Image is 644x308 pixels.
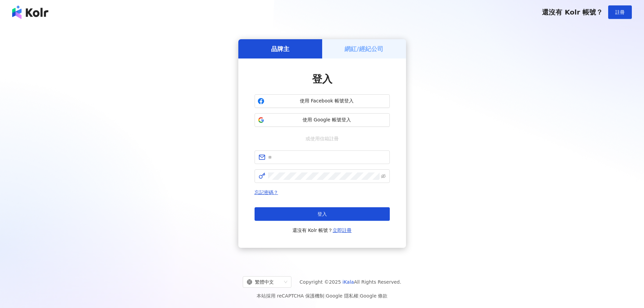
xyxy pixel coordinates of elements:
[255,207,390,221] button: 登入
[12,5,48,19] img: logo
[300,278,401,286] span: Copyright © 2025 All Rights Reserved.
[271,45,289,53] h5: 品牌主
[542,8,603,16] span: 還沒有 Kolr 帳號？
[360,293,387,299] a: Google 條款
[312,73,332,85] span: 登入
[255,94,390,108] button: 使用 Facebook 帳號登入
[615,9,625,15] span: 註冊
[267,117,387,123] span: 使用 Google 帳號登入
[301,135,343,142] span: 或使用信箱註冊
[257,292,387,300] span: 本站採用 reCAPTCHA 保護機制
[344,45,383,53] h5: 網紅/經紀公司
[342,279,354,285] a: iKala
[608,5,632,19] button: 註冊
[317,211,327,217] span: 登入
[255,113,390,127] button: 使用 Google 帳號登入
[333,228,352,233] a: 立即註冊
[292,226,352,234] span: 還沒有 Kolr 帳號？
[381,174,386,179] span: eye-invisible
[326,293,358,299] a: Google 隱私權
[358,293,360,299] span: |
[267,98,387,104] span: 使用 Facebook 帳號登入
[255,190,278,195] a: 忘記密碼？
[247,277,281,287] div: 繁體中文
[324,293,326,299] span: |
